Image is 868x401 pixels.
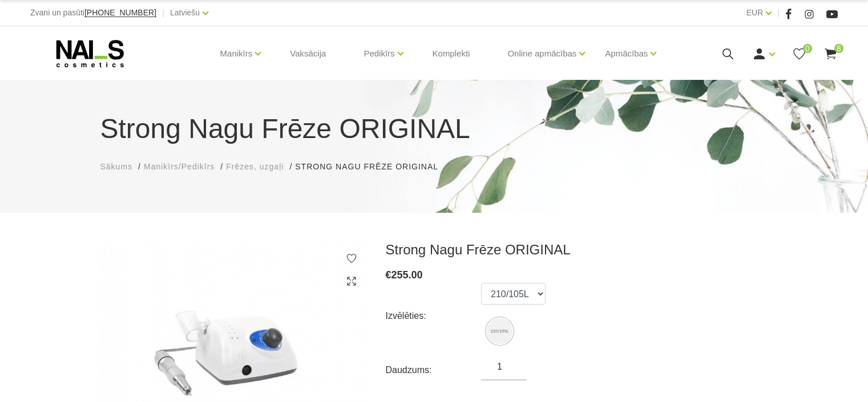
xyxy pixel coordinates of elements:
[226,161,284,173] a: Frēzes, uzgaļi
[364,31,394,76] a: Pedikīrs
[226,162,284,171] span: Frēzes, uzgaļi
[605,31,648,76] a: Apmācības
[823,47,838,61] a: 8
[100,161,133,173] a: Sākums
[792,47,806,61] a: 0
[100,162,133,171] span: Sākums
[144,161,215,173] a: Manikīrs/Pedikīrs
[777,6,780,20] span: |
[281,26,335,81] a: Vaksācija
[100,108,768,149] h1: Strong Nagu Frēze ORIGINAL
[386,241,768,258] h3: Strong Nagu Frēze ORIGINAL
[803,44,812,53] span: 0
[162,6,164,20] span: |
[487,318,512,344] img: Strong Nagu Frēze ORIGINAL (210/105L)
[386,307,482,325] div: Izvēlēties:
[220,31,253,76] a: Manikīrs
[295,161,450,173] li: Strong Nagu Frēze ORIGINAL
[386,361,482,379] div: Daudzums:
[84,8,156,17] span: [PHONE_NUMBER]
[30,6,156,20] div: Zvani un pasūti
[834,44,843,53] span: 8
[84,9,156,17] a: [PHONE_NUMBER]
[507,31,576,76] a: Online apmācības
[144,162,215,171] span: Manikīrs/Pedikīrs
[386,269,391,281] span: €
[170,6,200,19] a: Latviešu
[423,26,479,81] a: Komplekti
[746,6,764,19] a: EUR
[391,269,423,281] span: 255.00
